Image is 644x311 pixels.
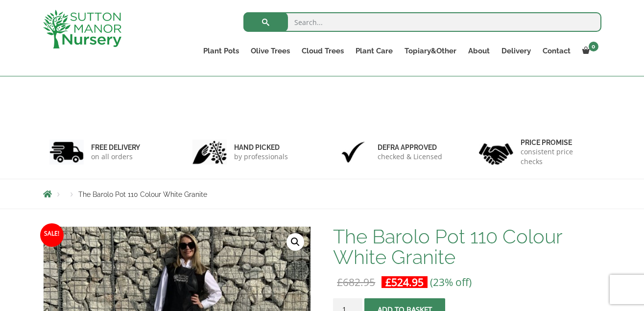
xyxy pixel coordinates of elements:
[385,275,424,289] bdi: 524.95
[385,275,391,289] span: £
[78,191,207,198] span: The Barolo Pot 110 Colour White Granite
[40,223,64,247] span: Sale!
[378,152,442,162] p: checked & Licensed
[336,140,370,165] img: 3.jpg
[243,12,601,32] input: Search...
[521,138,595,147] h6: Price promise
[496,44,537,58] a: Delivery
[192,140,227,165] img: 2.jpg
[286,233,304,251] a: View full-screen image gallery
[337,275,375,289] bdi: 682.95
[234,152,288,162] p: by professionals
[337,275,343,289] span: £
[91,143,140,152] h6: FREE DELIVERY
[245,44,296,58] a: Olive Trees
[479,137,513,167] img: 4.jpg
[197,44,245,58] a: Plant Pots
[378,143,442,152] h6: Defra approved
[43,190,601,198] nav: Breadcrumbs
[589,42,598,51] span: 0
[296,44,350,58] a: Cloud Trees
[91,152,140,162] p: on all orders
[234,143,288,152] h6: hand picked
[333,226,601,267] h1: The Barolo Pot 110 Colour White Granite
[430,275,472,289] span: (23% off)
[576,44,601,58] a: 0
[49,140,84,165] img: 1.jpg
[462,44,496,58] a: About
[350,44,399,58] a: Plant Care
[43,10,121,48] img: logo
[399,44,462,58] a: Topiary&Other
[521,147,595,167] p: consistent price checks
[537,44,576,58] a: Contact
